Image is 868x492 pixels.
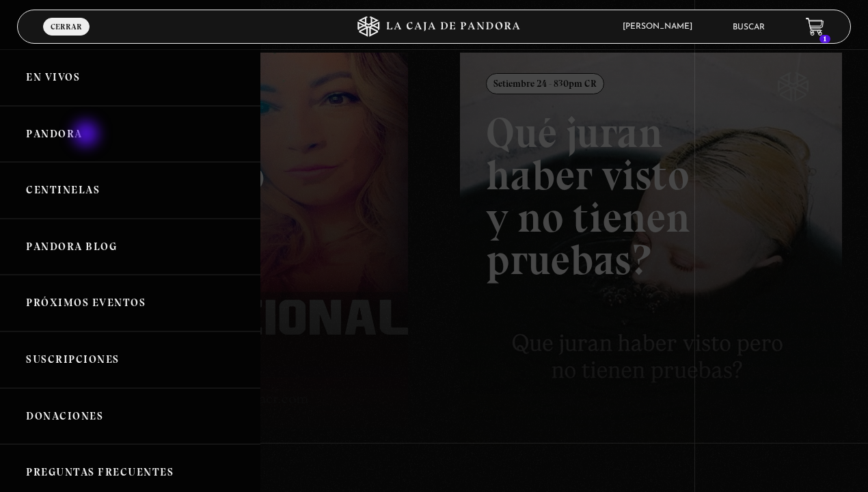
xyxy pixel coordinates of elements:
[819,35,830,43] span: 1
[51,23,82,31] span: Cerrar
[733,23,765,31] a: Buscar
[806,18,824,36] a: 1
[55,35,79,44] span: Menu
[616,23,706,31] span: [PERSON_NAME]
